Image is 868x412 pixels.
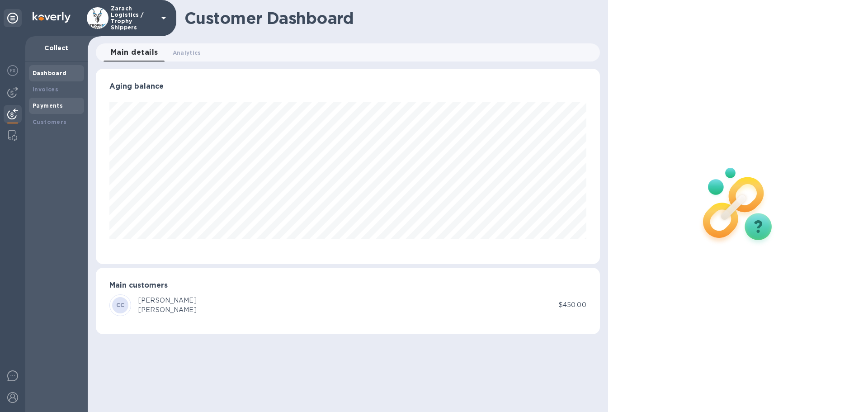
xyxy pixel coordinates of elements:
p: $450.00 [559,300,586,310]
span: Main details [111,46,158,59]
img: Logo [33,12,71,23]
p: Zarach Logistics / Trophy Shippers [111,5,156,31]
span: Analytics [173,48,201,57]
h1: Customer Dashboard [184,9,594,28]
b: Dashboard [33,70,67,76]
img: Foreign exchange [7,65,18,76]
b: Payments [33,102,63,109]
h3: Aging balance [109,82,586,91]
h3: Main customers [109,281,586,290]
b: Invoices [33,86,58,93]
p: Collect [33,43,80,52]
div: Unpin categories [4,9,22,27]
div: [PERSON_NAME] [138,296,197,305]
b: Customers [33,118,67,125]
b: CC [116,302,125,308]
div: [PERSON_NAME] [138,305,197,315]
